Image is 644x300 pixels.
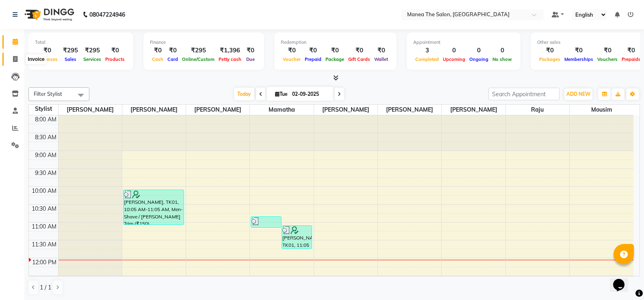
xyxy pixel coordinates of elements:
[217,56,243,62] span: Petty cash
[150,39,258,46] div: Finance
[33,151,58,160] div: 9:00 AM
[26,54,46,64] div: Invoice
[59,105,122,115] span: [PERSON_NAME]
[243,46,258,55] div: ₹0
[290,88,330,100] input: 2025-09-02
[165,46,180,55] div: ₹0
[562,56,595,62] span: Memberships
[566,91,590,97] span: ADD NEW
[303,56,323,62] span: Prepaid
[506,105,569,115] span: Raju
[33,115,58,124] div: 8:00 AM
[323,56,346,62] span: Package
[81,46,103,55] div: ₹295
[122,105,186,115] span: [PERSON_NAME]
[33,133,58,142] div: 8:30 AM
[180,56,217,62] span: Online/Custom
[441,56,467,62] span: Upcoming
[273,91,290,97] span: Tue
[30,258,58,267] div: 12:00 PM
[442,105,505,115] span: [PERSON_NAME]
[620,56,643,62] span: Prepaids
[150,46,165,55] div: ₹0
[346,46,372,55] div: ₹0
[372,46,390,55] div: ₹0
[303,46,323,55] div: ₹0
[103,46,127,55] div: ₹0
[570,105,633,115] span: mousim
[595,46,620,55] div: ₹0
[537,56,562,62] span: Packages
[323,46,346,55] div: ₹0
[467,56,490,62] span: Ongoing
[620,46,643,55] div: ₹0
[564,88,592,100] button: ADD NEW
[281,46,303,55] div: ₹0
[595,56,620,62] span: Vouchers
[29,105,58,113] div: Stylist
[234,88,254,100] span: Today
[30,276,58,285] div: 12:30 PM
[165,56,180,62] span: Card
[217,46,243,55] div: ₹1,396
[413,46,441,55] div: 3
[30,222,58,231] div: 11:00 AM
[251,217,281,227] div: [PERSON_NAME], TK02, 10:50 AM-11:10 AM, Threading - Eyebrows (₹50)
[413,56,441,62] span: Completed
[467,46,490,55] div: 0
[372,56,390,62] span: Wallet
[30,187,58,195] div: 10:00 AM
[282,226,312,248] div: [PERSON_NAME], TK01, 11:05 AM-11:45 AM, Threading - Eyebrows (₹50),Threading - Upper Lip (₹50)
[89,3,125,26] b: 08047224946
[441,46,467,55] div: 0
[34,91,62,97] span: Filter Stylist
[490,46,514,55] div: 0
[35,46,60,55] div: ₹0
[562,46,595,55] div: ₹0
[30,205,58,213] div: 10:30 AM
[30,240,58,249] div: 11:30 AM
[490,56,514,62] span: No show
[378,105,441,115] span: [PERSON_NAME]
[281,56,303,62] span: Voucher
[60,46,81,55] div: ₹295
[314,105,377,115] span: [PERSON_NAME]
[610,268,636,292] iframe: chat widget
[281,39,390,46] div: Redemption
[346,56,372,62] span: Gift Cards
[33,169,58,177] div: 9:30 AM
[21,3,76,26] img: logo
[35,39,127,46] div: Total
[488,88,559,100] input: Search Appointment
[40,283,51,292] span: 1 / 1
[186,105,249,115] span: [PERSON_NAME]
[537,46,562,55] div: ₹0
[150,56,165,62] span: Cash
[413,39,514,46] div: Appointment
[244,56,257,62] span: Due
[250,105,313,115] span: Mamatha
[103,56,127,62] span: Products
[81,56,103,62] span: Services
[63,56,78,62] span: Sales
[180,46,217,55] div: ₹295
[124,190,184,224] div: [PERSON_NAME], TK01, 10:05 AM-11:05 AM, Men-Shave / [PERSON_NAME] Trim (₹150)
